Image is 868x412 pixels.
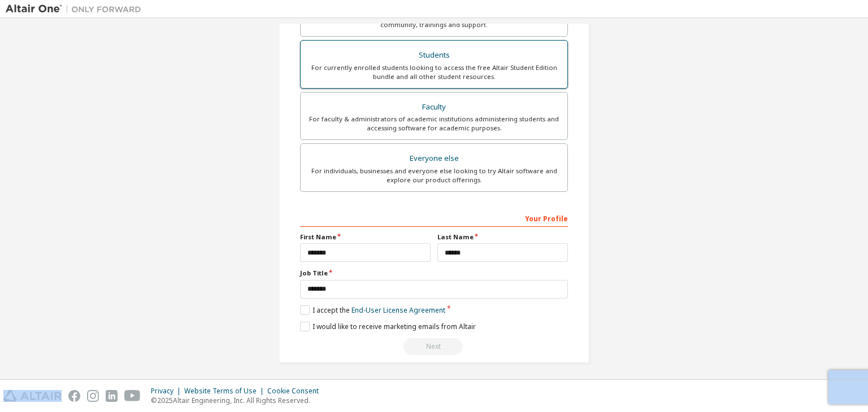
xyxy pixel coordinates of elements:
div: For individuals, businesses and everyone else looking to try Altair software and explore our prod... [307,166,561,185]
div: Faculty [307,99,561,115]
div: Privacy [151,387,184,396]
label: Last Name [437,233,568,242]
div: For faculty & administrators of academic institutions administering students and accessing softwa... [307,115,561,133]
img: facebook.svg [68,390,80,402]
label: I accept the [300,305,445,315]
label: Job Title [300,269,568,278]
a: End-User License Agreement [351,305,445,315]
div: Everyone else [307,151,561,166]
p: © 2025 Altair Engineering, Inc. All Rights Reserved. [151,396,325,405]
img: linkedin.svg [106,390,118,402]
label: First Name [300,233,431,242]
div: Cookie Consent [267,387,325,396]
img: instagram.svg [87,390,99,402]
div: For currently enrolled students looking to access the free Altair Student Edition bundle and all ... [307,63,561,81]
img: altair_logo.svg [3,390,62,402]
div: Email already exists [300,338,568,355]
div: Website Terms of Use [184,387,267,396]
label: I would like to receive marketing emails from Altair [300,322,476,331]
img: youtube.svg [124,390,141,402]
img: Altair One [6,3,147,15]
div: Students [307,47,561,63]
div: Your Profile [300,209,568,227]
